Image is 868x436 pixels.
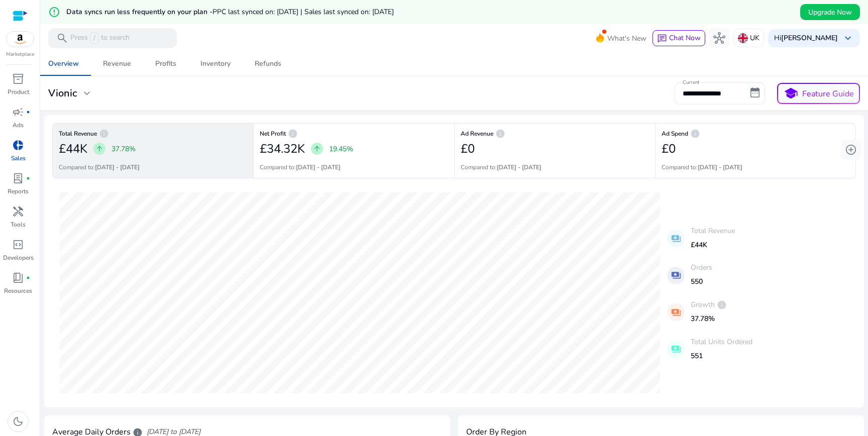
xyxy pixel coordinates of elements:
p: Reports [8,187,29,196]
span: info [288,129,298,139]
p: 37.78% [691,313,727,324]
p: Orders [691,262,712,273]
p: Compared to: [461,163,541,172]
p: 551 [691,351,752,361]
span: info [690,129,700,139]
img: amazon.svg [7,32,34,47]
span: fiber_manual_record [26,276,30,280]
mat-icon: error_outline [48,6,60,18]
span: handyman [12,205,24,217]
h5: Data syncs run less frequently on your plan - [66,8,394,17]
p: Compared to: [662,163,742,172]
h6: Ad Spend [662,133,849,135]
span: / [90,33,99,44]
button: Upgrade Now [800,4,860,20]
h2: £44K [59,142,87,156]
p: Compared to: [59,163,140,172]
span: lab_profile [12,172,24,184]
p: Total Units Ordered [691,337,752,347]
p: Product [8,87,29,96]
h6: Net Profit [260,133,448,135]
img: uk.svg [738,33,748,43]
b: [DATE] - [DATE] [95,163,140,171]
p: 550 [691,276,712,287]
span: donut_small [12,139,24,151]
span: Upgrade Now [808,7,852,18]
b: [DATE] - [DATE] [296,163,341,171]
h6: Total Revenue [59,133,247,135]
p: Feature Guide [802,88,854,100]
div: Revenue [103,60,131,67]
span: chat [657,34,667,44]
span: campaign [12,106,24,118]
b: [DATE] - [DATE] [497,163,541,171]
h2: £0 [662,142,676,156]
p: Press to search [70,33,130,44]
b: [PERSON_NAME] [781,33,838,43]
button: add_circle [841,140,861,160]
p: Compared to: [260,163,341,172]
p: UK [750,29,759,47]
span: search [56,32,68,44]
p: Tools [11,220,26,229]
span: arrow_upward [313,145,321,153]
p: £44K [691,240,735,250]
span: keyboard_arrow_down [842,32,854,44]
span: info [495,129,505,139]
span: PPC last synced on: [DATE] | Sales last synced on: [DATE] [212,7,394,17]
mat-icon: payments [667,341,685,358]
p: Ads [13,121,24,130]
p: 37.78% [112,144,136,154]
p: Developers [3,253,34,262]
span: school [784,86,798,101]
span: info [717,300,727,310]
h3: Vionic [48,87,77,99]
p: 19.45% [329,144,353,154]
p: Growth [691,299,727,310]
div: Inventory [200,60,231,67]
h2: £0 [461,142,475,156]
button: schoolFeature Guide [777,83,860,104]
span: fiber_manual_record [26,110,30,114]
span: Chat Now [669,33,701,43]
p: Hi [774,35,838,42]
span: inventory_2 [12,73,24,85]
span: code_blocks [12,239,24,251]
span: dark_mode [12,415,24,427]
p: Total Revenue [691,226,735,236]
span: hub [713,32,725,44]
h2: £34.32K [260,142,305,156]
mat-icon: payments [667,267,685,284]
div: Overview [48,60,79,67]
button: hub [709,28,729,48]
span: What's New [607,30,646,47]
mat-icon: payments [667,230,685,247]
div: Refunds [255,60,281,67]
h6: Ad Revenue [461,133,649,135]
span: add_circle [845,144,857,156]
span: fiber_manual_record [26,176,30,180]
span: book_4 [12,272,24,284]
button: chatChat Now [653,30,705,46]
p: Resources [4,286,32,295]
span: expand_more [81,87,93,99]
div: Profits [155,60,176,67]
span: arrow_upward [95,145,103,153]
mat-label: Current [683,79,699,86]
span: info [99,129,109,139]
p: Sales [11,154,26,163]
mat-icon: payments [667,303,685,321]
p: Marketplace [6,51,34,58]
b: [DATE] - [DATE] [698,163,742,171]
